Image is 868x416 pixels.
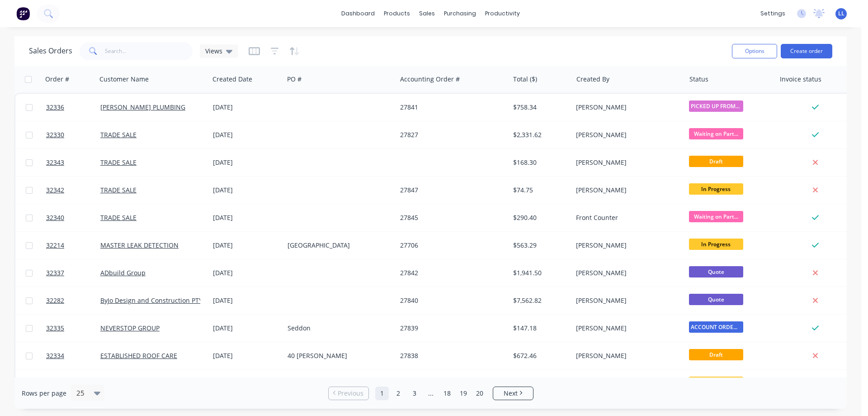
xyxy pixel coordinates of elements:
div: [DATE] [213,186,280,195]
a: Page 18 [440,387,454,400]
span: Waiting on Part... [689,211,743,222]
a: 32335 [46,315,100,342]
span: ACCOUNT ORDERS ... [689,321,743,333]
span: In Progress [689,183,743,195]
div: 27845 [400,213,500,222]
span: 32342 [46,186,64,195]
a: 32330 [46,121,100,148]
div: Customer Name [99,75,149,84]
span: Quote [689,294,743,305]
a: Previous page [329,389,368,398]
div: [DATE] [213,158,280,167]
span: Next [504,389,518,398]
div: [DATE] [213,241,280,250]
img: Factory [16,7,30,20]
a: Page 3 [408,387,421,400]
div: [DATE] [213,268,280,277]
a: [PERSON_NAME] PLUMBING [100,103,185,111]
div: 27841 [400,103,500,112]
div: [DATE] [213,130,280,139]
div: 27706 [400,241,500,250]
span: LL [838,10,844,18]
span: Views [205,46,222,56]
span: 32340 [46,213,64,222]
div: $147.18 [513,324,566,333]
span: 32343 [46,158,64,167]
div: 27847 [400,186,500,195]
a: 32343 [46,149,100,176]
div: 27842 [400,268,500,277]
a: Next page [493,389,533,398]
div: [PERSON_NAME] [576,103,676,112]
a: Page 2 [392,387,405,400]
div: 40 [PERSON_NAME] [288,351,388,360]
a: 32342 [46,177,100,204]
span: 32335 [46,324,64,333]
span: Previous [338,389,363,398]
a: Page 19 [457,387,470,400]
span: 32336 [46,103,64,112]
div: Invoice status [780,75,821,84]
a: ESTABLISHED ROOF CARE [100,351,177,360]
div: Accounting Order # [400,75,460,84]
div: $563.29 [513,241,566,250]
div: [PERSON_NAME] [576,130,676,139]
div: $74.75 [513,186,566,195]
ul: Pagination [325,387,537,400]
div: [GEOGRAPHIC_DATA] [288,241,388,250]
a: NEVERSTOP GROUP [100,324,160,332]
span: Rows per page [22,389,66,398]
div: [PERSON_NAME] [576,324,676,333]
span: Waiting on Part... [689,128,743,139]
div: [DATE] [213,296,280,305]
div: [PERSON_NAME] [576,186,676,195]
span: 32330 [46,130,64,139]
div: 27838 [400,351,500,360]
span: 32214 [46,241,64,250]
span: 32337 [46,268,64,277]
button: Options [732,44,777,58]
a: 32333 [46,370,100,397]
div: $290.40 [513,213,566,222]
div: [PERSON_NAME] [576,296,676,305]
a: Jump forward [424,387,438,400]
span: Quote [689,266,743,277]
span: 32334 [46,351,64,360]
a: ADbuild Group [100,268,146,277]
div: Seddon [288,324,388,333]
div: 27839 [400,324,500,333]
a: TRADE SALE [100,186,137,194]
div: $758.34 [513,103,566,112]
div: purchasing [439,7,481,20]
span: Draft [689,156,743,167]
div: $2,331.62 [513,130,566,139]
span: In Progress [689,239,743,250]
div: [DATE] [213,351,280,360]
span: 32282 [46,296,64,305]
a: TRADE SALE [100,213,137,222]
div: Total ($) [513,75,537,84]
a: TRADE SALE [100,130,137,139]
a: ByJo Design and Construction PTY LTD [100,296,216,305]
div: Created Date [212,75,252,84]
div: 27840 [400,296,500,305]
span: PICKED UP FROM ... [689,100,743,112]
div: settings [756,7,790,20]
span: Draft [689,349,743,360]
div: $168.30 [513,158,566,167]
div: 27827 [400,130,500,139]
div: $672.46 [513,351,566,360]
div: [PERSON_NAME] [576,351,676,360]
input: Search... [105,42,193,60]
div: $1,941.50 [513,268,566,277]
div: [PERSON_NAME] [576,241,676,250]
div: $7,562.82 [513,296,566,305]
a: 32337 [46,259,100,287]
div: PO # [287,75,302,84]
a: Page 20 [473,387,486,400]
div: [DATE] [213,103,280,112]
span: In Progress [689,377,743,388]
a: Page 1 is your current page [375,387,389,400]
h1: Sales Orders [29,47,72,55]
div: products [379,7,415,20]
